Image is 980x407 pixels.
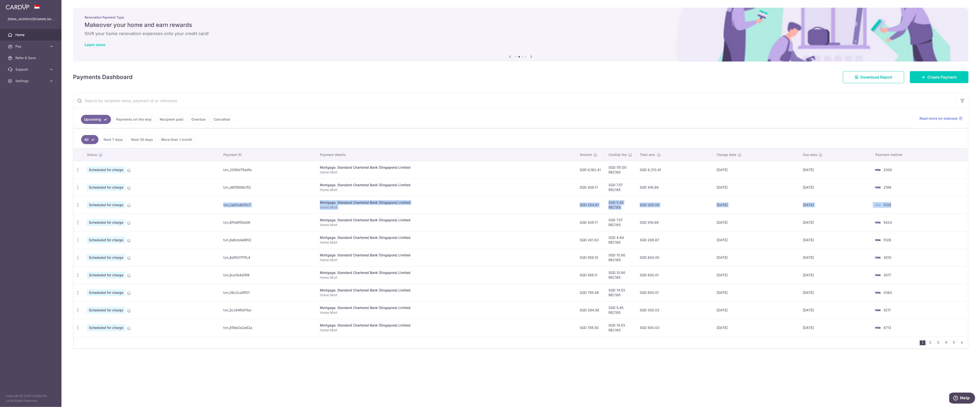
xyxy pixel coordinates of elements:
[873,290,883,296] img: Bank Card
[873,237,883,243] img: Bank Card
[873,307,883,313] img: Bank Card
[799,319,871,336] td: [DATE]
[636,231,713,249] td: SGD 266.67
[580,152,592,157] span: Amount
[883,203,891,207] span: 5126
[927,74,957,80] span: Create Payment
[158,135,195,144] a: More than 1 month
[8,17,54,22] p: [EMAIL_ADDRESS][DOMAIN_NAME]
[220,214,316,231] td: txn_6f7e8f50a06
[15,79,47,83] span: Settings
[799,179,871,196] td: [DATE]
[910,71,968,83] a: Create Payment
[873,202,883,208] img: Bank Card
[605,161,636,179] td: SGD 151.00 REC185
[713,179,799,196] td: [DATE]
[799,161,871,179] td: [DATE]
[636,284,713,301] td: SGD 800.01
[320,170,572,175] p: Home Mort
[883,168,892,172] span: 2000
[15,55,47,60] span: Refer & Save
[927,339,933,345] a: 2
[951,339,957,345] a: 5
[320,235,572,240] div: Mortgage. Standard Chartered Bank (Singapore) Limited
[87,324,125,331] span: Scheduled for charge
[576,284,605,301] td: SGD 785.48
[576,231,605,249] td: SGD 261.83
[220,161,316,179] td: txn_2058d75ddfa
[220,249,316,266] td: txn_8d5537f7fc4
[15,67,47,72] span: Support
[576,319,605,336] td: SGD 785.50
[919,116,962,121] a: Read more on statuses
[943,339,949,345] a: 4
[87,289,125,296] span: Scheduled for charge
[920,340,925,345] li: 1
[320,253,572,258] div: Mortgage. Standard Chartered Bank (Singapore) Limited
[843,71,904,83] a: Download Report
[87,307,125,314] span: Scheduled for charge
[128,135,156,144] a: Next 30 days
[713,319,799,336] td: [DATE]
[85,42,105,47] a: Learn more
[883,326,891,330] span: 8713
[799,249,871,266] td: [DATE]
[873,185,883,190] img: Bank Card
[87,184,125,191] span: Scheduled for charge
[883,238,891,242] span: 5126
[640,152,656,157] span: Total amt.
[87,237,125,243] span: Scheduled for charge
[73,93,957,108] input: Search by recipient name, payment id or reference
[320,258,572,262] p: Home Mort
[605,249,636,266] td: SGD 10.90 REC185
[799,196,871,214] td: [DATE]
[799,214,871,231] td: [DATE]
[81,115,111,124] a: Upcoming
[220,301,316,319] td: txn_5cc94fb97be
[576,179,605,196] td: SGD 409.11
[220,148,316,161] th: Payment ID
[605,179,636,196] td: SGD 7.57 REC185
[320,218,572,222] div: Mortgage. Standard Chartered Bank (Singapore) Limited
[6,4,29,10] img: CardUp
[320,205,572,210] p: Home Mort
[576,214,605,231] td: SGD 409.11
[799,301,871,319] td: [DATE]
[220,266,316,284] td: txn_8ce7e4a15f4
[636,249,713,266] td: SGD 600.00
[220,231,316,249] td: txn_8e6cb4af453
[713,266,799,284] td: [DATE]
[576,196,605,214] td: SGD 294.61
[636,301,713,319] td: SGD 300.03
[85,21,957,29] h5: Makeover your home and earn rewards
[949,393,975,405] iframe: Opens a widget where you can find more information
[87,166,125,173] span: Scheduled for charge
[883,273,891,277] span: 3017
[87,202,125,208] span: Scheduled for charge
[799,284,871,301] td: [DATE]
[576,266,605,284] td: SGD 589.11
[73,8,968,62] img: Renovation banner
[320,270,572,275] div: Mortgage. Standard Chartered Bank (Singapore) Limited
[605,214,636,231] td: SGD 7.57 REC185
[320,275,572,280] p: Home Mort
[320,328,572,333] p: Home Mort
[320,288,572,293] div: Mortgage. Standard Chartered Bank (Singapore) Limited
[873,255,883,260] img: Bank Card
[316,148,576,161] th: Payment details
[576,301,605,319] td: SGD 294.58
[220,284,316,301] td: txn_06c2ca5f511
[320,200,572,205] div: Mortgage. Standard Chartered Bank (Singapore) Limited
[873,272,883,278] img: Bank Card
[605,319,636,336] td: SGD 14.53 REC185
[211,115,233,124] a: Cancelled
[220,319,316,336] td: txn_659e2e2a82a
[320,183,572,187] div: Mortgage. Standard Chartered Bank (Singapore) Limited
[320,310,572,315] p: Home Mort
[713,301,799,319] td: [DATE]
[873,325,883,331] img: Bank Card
[713,231,799,249] td: [DATE]
[873,167,883,173] img: Bank Card
[15,44,47,49] span: Pay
